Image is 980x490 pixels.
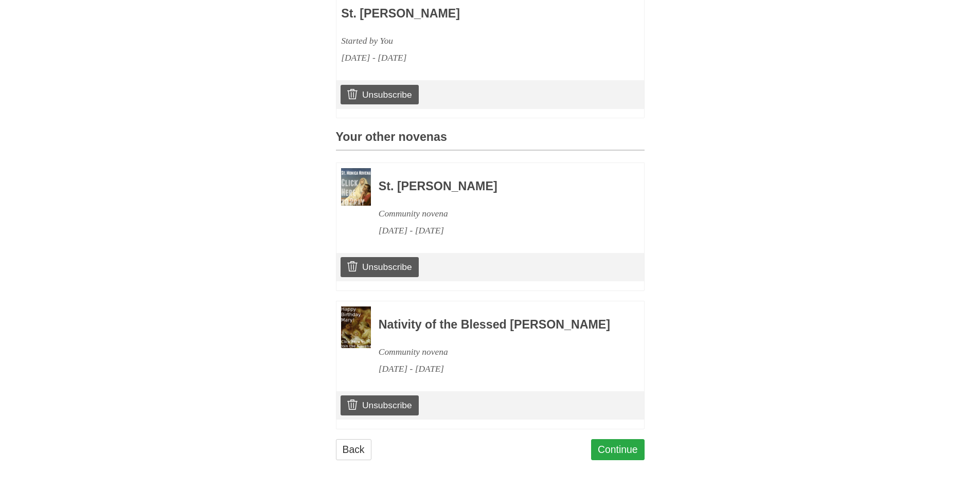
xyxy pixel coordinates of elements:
[379,205,616,222] div: Community novena
[379,360,616,377] div: [DATE] - [DATE]
[341,395,418,415] a: Unsubscribe
[379,343,616,360] div: Community novena
[336,131,645,151] h3: Your other novenas
[341,85,418,104] a: Unsubscribe
[341,7,579,21] h3: St. [PERSON_NAME]
[379,318,616,332] h3: Nativity of the Blessed [PERSON_NAME]
[336,439,371,460] a: Back
[341,257,418,277] a: Unsubscribe
[379,180,616,193] h3: St. [PERSON_NAME]
[341,49,579,66] div: [DATE] - [DATE]
[341,306,371,349] img: Novena image
[341,32,579,49] div: Started by You
[379,222,616,239] div: [DATE] - [DATE]
[591,439,645,460] a: Continue
[341,168,371,206] img: Novena image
